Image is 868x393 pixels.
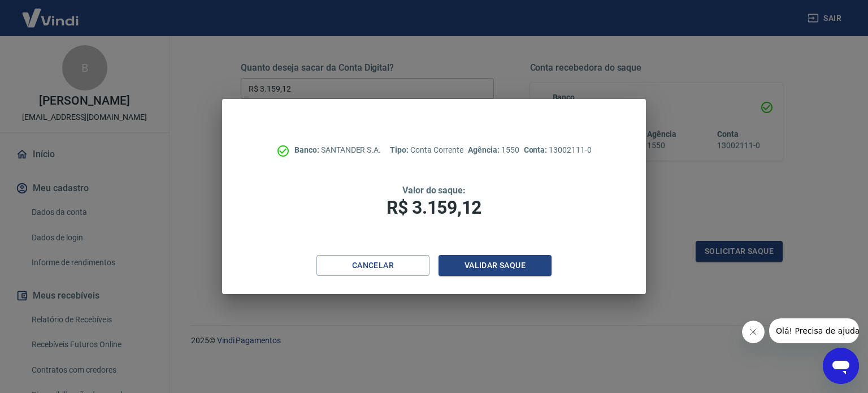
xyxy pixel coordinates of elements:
[7,8,95,17] span: Olá! Precisa de ajuda?
[390,145,410,154] span: Tipo:
[390,144,463,156] p: Conta Corrente
[316,255,429,276] button: Cancelar
[823,348,859,384] iframe: Botão para abrir a janela de mensagens
[439,255,552,276] button: Validar saque
[524,145,549,154] span: Conta:
[524,144,592,156] p: 13002111-0
[387,197,481,218] span: R$ 3.159,12
[402,185,466,196] span: Valor do saque:
[769,318,859,343] iframe: Mensagem da empresa
[468,144,519,156] p: 1550
[294,145,321,154] span: Banco:
[742,321,765,343] iframe: Fechar mensagem
[294,144,381,156] p: SANTANDER S.A.
[468,145,501,154] span: Agência:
